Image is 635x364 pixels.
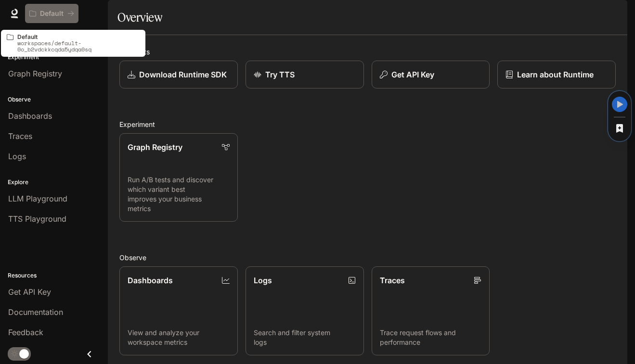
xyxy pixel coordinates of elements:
[246,61,364,88] a: Try TTS
[372,266,490,355] a: TracesTrace request flows and performance
[265,69,295,80] p: Try TTS
[119,133,238,222] a: Graph RegistryRun A/B tests and discover which variant best improves your business metrics
[25,4,78,23] button: All workspaces
[119,119,616,129] h2: Experiment
[128,275,173,286] p: Dashboards
[17,34,140,40] p: Default
[254,328,356,347] p: Search and filter system logs
[497,61,616,88] a: Learn about Runtime
[40,10,64,18] p: Default
[119,47,616,57] h2: Shortcuts
[246,266,364,355] a: LogsSearch and filter system logs
[254,275,272,286] p: Logs
[380,328,482,347] p: Trace request flows and performance
[17,40,140,52] p: workspaces/default-0o_b2vdckkcqda5ydqa0sq
[128,141,182,153] p: Graph Registry
[128,328,230,347] p: View and analyze your workspace metrics
[380,275,405,286] p: Traces
[119,252,616,263] h2: Observe
[128,175,230,213] p: Run A/B tests and discover which variant best improves your business metrics
[372,61,490,88] button: Get API Key
[139,69,227,80] p: Download Runtime SDK
[117,8,162,27] h1: Overview
[391,69,434,80] p: Get API Key
[119,61,238,88] a: Download Runtime SDK
[517,69,594,80] p: Learn about Runtime
[119,266,238,355] a: DashboardsView and analyze your workspace metrics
